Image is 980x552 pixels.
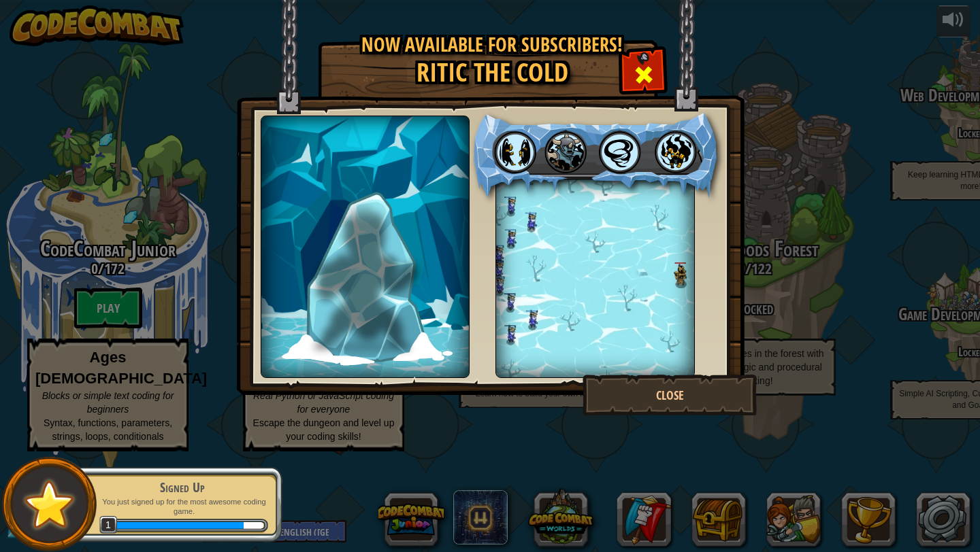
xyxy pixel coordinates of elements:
img: tornado.png [599,131,641,173]
h1: Ritic the Cold [353,58,632,87]
span: Hi. Need any help? [8,10,98,20]
button: Close [583,375,757,415]
img: blink.png [494,131,536,173]
img: shadowwalk.png [655,131,697,173]
img: darkness.png [544,131,587,173]
div: Signed Up [97,478,268,497]
img: assassin-pose.png [314,201,418,351]
img: default.png [18,474,80,534]
h1: Now available for subscribers! [353,35,632,56]
span: 1 [99,516,118,534]
p: You just signed up for the most awesome coding game. [97,497,268,517]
